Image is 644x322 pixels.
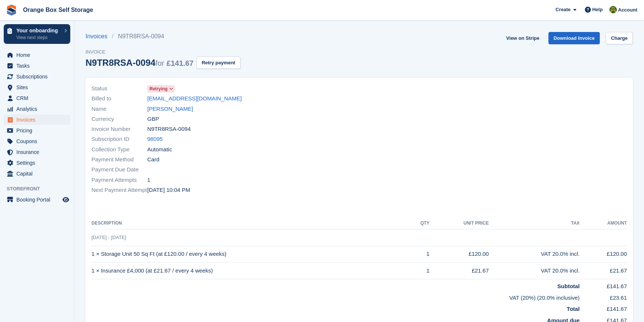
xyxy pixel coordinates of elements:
[4,71,70,82] a: menu
[147,186,190,194] time: 2025-08-14 21:04:22 UTC
[503,32,542,44] a: View on Stripe
[91,115,147,123] span: Currency
[580,218,627,229] th: Amount
[147,105,193,113] a: [PERSON_NAME]
[16,61,61,71] span: Tasks
[86,48,241,56] span: Invoice
[548,32,600,44] a: Download Invoice
[408,246,429,263] td: 1
[16,115,61,125] span: Invoices
[4,125,70,136] a: menu
[155,59,164,67] span: for
[6,4,17,16] img: stora-icon-8386f47178a22dfd0bd8f6a31ec36ba5ce8667c1dd55bd0f319d3a0aa187defe.svg
[149,86,168,92] span: Retrying
[16,28,61,33] p: Your onboarding
[4,61,70,71] a: menu
[4,50,70,60] a: menu
[91,291,580,302] td: VAT (20%) (20.0% inclusive)
[580,246,627,263] td: £120.00
[196,57,240,69] button: Retry payment
[7,185,74,193] span: Storefront
[580,291,627,302] td: £23.61
[86,58,193,68] div: N9TR8RSA-0094
[20,4,96,16] a: Orange Box Self Storage
[16,136,61,146] span: Coupons
[16,194,61,205] span: Booking Portal
[4,82,70,93] a: menu
[16,82,61,93] span: Sites
[147,115,159,123] span: GBP
[429,246,489,263] td: £120.00
[557,283,580,289] strong: Subtotal
[147,94,242,103] a: [EMAIL_ADDRESS][DOMAIN_NAME]
[16,34,61,41] p: View next steps
[567,306,580,312] strong: Total
[91,94,147,103] span: Billed to
[86,32,241,41] nav: breadcrumbs
[147,135,163,144] a: 98095
[16,93,61,103] span: CRM
[91,263,408,279] td: 1 × Insurance £4,000 (at £21.67 / every 4 weeks)
[91,125,147,133] span: Invoice Number
[91,105,147,113] span: Name
[16,71,61,82] span: Subscriptions
[91,235,126,240] span: [DATE] - [DATE]
[580,302,627,313] td: £141.67
[489,218,580,229] th: Tax
[408,218,429,229] th: QTY
[4,147,70,157] a: menu
[4,104,70,114] a: menu
[147,155,160,164] span: Card
[4,194,70,205] a: menu
[429,263,489,279] td: £21.67
[91,84,147,93] span: Status
[16,158,61,168] span: Settings
[147,145,172,154] span: Automatic
[4,24,70,44] a: Your onboarding View next steps
[91,218,408,229] th: Description
[147,84,175,93] a: Retrying
[91,165,147,174] span: Payment Due Date
[61,195,70,204] a: Preview store
[609,6,617,13] img: SARAH T
[91,155,147,164] span: Payment Method
[429,218,489,229] th: Unit Price
[16,125,61,136] span: Pricing
[91,246,408,263] td: 1 × Storage Unit 50 Sq Ft (at £120.00 / every 4 weeks)
[618,6,637,14] span: Account
[86,32,112,41] a: Invoices
[4,136,70,146] a: menu
[91,135,147,144] span: Subscription ID
[91,145,147,154] span: Collection Type
[4,168,70,179] a: menu
[16,147,61,157] span: Insurance
[489,267,580,275] div: VAT 20.0% incl.
[91,186,147,194] span: Next Payment Attempt
[147,176,150,184] span: 1
[408,263,429,279] td: 1
[580,263,627,279] td: £21.67
[606,32,633,44] a: Charge
[147,125,191,133] span: N9TR8RSA-0094
[91,176,147,184] span: Payment Attempts
[556,6,570,13] span: Create
[16,104,61,114] span: Analytics
[580,279,627,291] td: £141.67
[16,50,61,60] span: Home
[16,168,61,179] span: Capital
[167,59,193,67] span: £141.67
[4,158,70,168] a: menu
[4,93,70,103] a: menu
[489,250,580,258] div: VAT 20.0% incl.
[592,6,603,13] span: Help
[4,115,70,125] a: menu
